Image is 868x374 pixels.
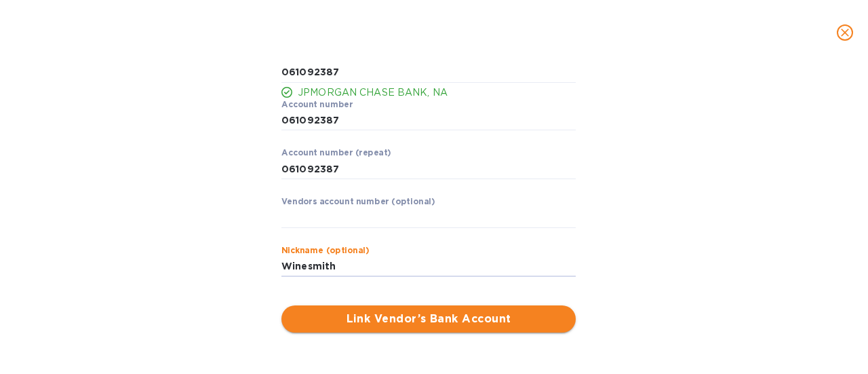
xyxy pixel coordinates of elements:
[281,305,576,333] button: Link Vendor’s Bank Account
[292,311,565,327] span: Link Vendor’s Bank Account
[281,149,391,157] label: Account number (repeat)
[281,198,435,206] label: Vendors account number (optional)
[829,16,861,49] button: close
[281,100,353,109] label: Account number
[281,247,370,255] label: Nickname (optional)
[298,86,576,100] p: JPMORGAN CHASE BANK, NA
